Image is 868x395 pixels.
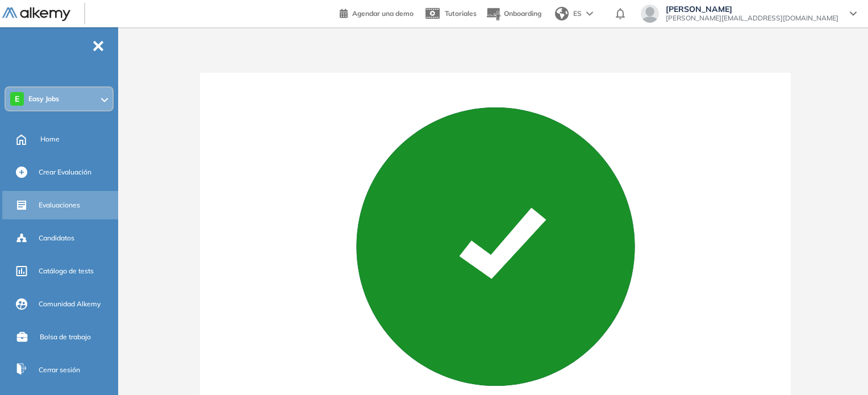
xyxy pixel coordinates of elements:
[39,365,80,375] span: Cerrar sesión
[39,299,101,309] span: Comunidad Alkemy
[573,9,582,19] span: ES
[40,134,60,144] span: Home
[2,7,70,22] img: Logo
[811,340,868,395] iframe: Chat Widget
[555,7,569,20] img: world
[39,233,74,243] span: Candidatos
[666,14,838,23] span: [PERSON_NAME][EMAIL_ADDRESS][DOMAIN_NAME]
[811,340,868,395] div: Widget de chat
[39,200,80,210] span: Evaluaciones
[666,5,838,14] span: [PERSON_NAME]
[352,9,414,18] span: Agendar una demo
[28,94,59,103] span: Easy Jobs
[445,9,477,18] span: Tutoriales
[504,9,541,18] span: Onboarding
[15,94,19,103] span: E
[586,11,593,16] img: arrow
[40,332,91,342] span: Bolsa de trabajo
[39,266,94,276] span: Catálogo de tests
[486,2,541,26] button: Onboarding
[340,6,414,19] a: Agendar una demo
[39,167,91,177] span: Crear Evaluación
